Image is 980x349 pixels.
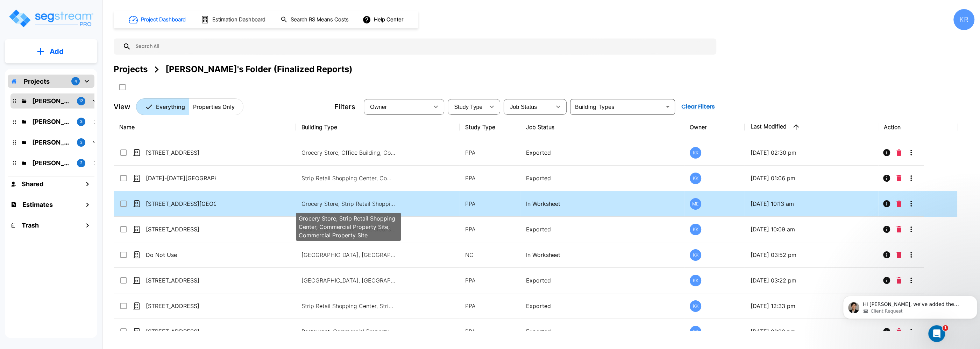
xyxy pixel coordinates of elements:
div: Projects [114,63,148,76]
p: Kristina's Folder (Finalized Reports) [32,96,71,106]
p: Grocery Store, Strip Retail Shopping Center, Commercial Property Site, Commercial Property Site [299,214,398,239]
div: Select [505,97,551,117]
th: Last Modified [745,114,878,140]
p: In Worksheet [526,251,678,259]
span: Owner [370,104,387,110]
span: Study Type [454,104,482,110]
button: SelectAll [115,80,129,94]
h1: Trash [22,221,39,230]
p: PPA [465,327,515,336]
p: Everything [156,103,185,111]
button: More-Options [904,248,918,262]
p: [DATE] 01:22 pm [750,327,873,336]
p: 12 [79,98,83,104]
button: Delete [894,171,904,185]
p: Exported [526,302,678,310]
div: KK [690,300,701,312]
button: Estimation Dashboard [198,12,269,27]
span: 1 [943,325,948,331]
p: Exported [526,148,678,157]
p: Exported [526,276,678,285]
button: Help Center [361,13,406,26]
button: Search RS Means Costs [278,13,353,27]
button: Delete [894,273,904,287]
button: Open [663,102,673,112]
span: Job Status [510,104,537,110]
div: KK [690,326,701,337]
th: Action [878,114,957,140]
h1: Search RS Means Costs [291,16,349,24]
p: [DATE] 03:22 pm [750,276,873,285]
p: [DATE] 10:09 am [750,225,873,233]
p: [STREET_ADDRESS] [146,148,216,157]
p: Restaurant, Commercial Property Site [301,327,396,336]
p: Strip Retail Shopping Center, Strip Retail Shopping Center, Strip Retail Shopping Center, Commerc... [301,302,396,310]
p: Grocery Store, Strip Retail Shopping Center, Commercial Property Site, Commercial Property Site [301,200,396,208]
p: PPA [465,148,515,157]
p: 4 [74,78,77,84]
p: In Worksheet [526,200,678,208]
button: Info [880,222,894,236]
p: PPA [465,276,515,285]
p: Karina's Folder [32,158,71,168]
button: Delete [894,248,904,262]
button: Everything [136,98,189,115]
button: Info [880,171,894,185]
p: PPA [465,302,515,310]
iframe: Intercom live chat [928,325,945,342]
button: Delete [894,222,904,236]
p: PPA [465,174,515,182]
div: [PERSON_NAME]'s Folder (Finalized Reports) [165,63,353,76]
button: Add [5,41,97,62]
p: Jon's Folder [32,117,71,126]
div: KR [953,9,974,30]
button: Project Dashboard [126,12,190,27]
p: PPA [465,200,515,208]
button: Properties Only [189,98,243,115]
th: Building Type [296,114,460,140]
div: KK [690,249,701,261]
button: More-Options [904,171,918,185]
p: Exported [526,327,678,336]
div: Select [365,97,429,117]
p: [DATE] 03:52 pm [750,251,873,259]
img: Logo [8,8,94,28]
button: Clear Filters [679,100,718,114]
p: NC [465,251,515,259]
th: Job Status [520,114,684,140]
input: Search All [131,39,713,55]
p: M.E. Folder [32,138,71,147]
p: [DATE] 02:30 pm [750,148,873,157]
p: Do Not Use [146,251,216,259]
p: Strip Retail Shopping Center, Commercial Property Site [301,174,396,182]
button: Info [880,146,894,160]
button: More-Options [904,222,918,236]
p: Grocery Store, Office Building, Commercial Property Site [301,148,396,157]
button: Delete [894,146,904,160]
iframe: Intercom notifications message [840,281,980,330]
p: Filters [334,102,355,112]
h1: Shared [22,179,43,189]
p: [GEOGRAPHIC_DATA], [GEOGRAPHIC_DATA] [301,251,396,259]
div: KK [690,275,701,286]
div: KK [690,224,701,235]
button: Info [880,197,894,211]
p: Exported [526,174,678,182]
h1: Project Dashboard [141,16,186,24]
p: [STREET_ADDRESS] [146,225,216,233]
p: Projects [24,77,50,86]
p: Properties Only [193,103,235,111]
p: View [114,102,130,112]
p: [STREET_ADDRESS] [146,327,216,336]
p: [DATE] 01:06 pm [750,174,873,182]
p: [DATE] 10:13 am [750,200,873,208]
button: More-Options [904,197,918,211]
p: Add [50,46,64,57]
h1: Estimates [22,200,53,209]
p: 2 [80,139,83,145]
button: Delete [894,197,904,211]
th: Study Type [460,114,520,140]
